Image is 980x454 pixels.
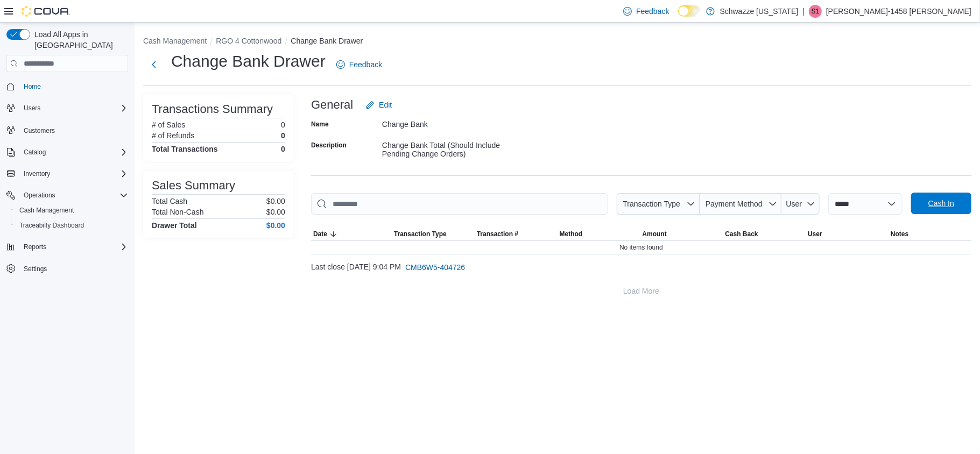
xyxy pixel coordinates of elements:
[19,123,128,137] span: Customers
[362,94,396,116] button: Edit
[24,126,55,135] span: Customers
[720,5,799,18] p: Schwazze [US_STATE]
[11,203,132,218] button: Cash Management
[560,230,583,238] span: Method
[281,120,285,129] p: 0
[19,80,45,93] a: Home
[24,82,41,91] span: Home
[266,221,285,230] h4: $0.00
[786,200,802,208] span: User
[15,204,78,217] a: Cash Management
[143,54,165,75] button: Next
[19,262,128,275] span: Settings
[171,51,326,72] h1: Change Bank Drawer
[311,280,971,302] button: Load More
[24,265,47,273] span: Settings
[623,286,659,296] span: Load More
[152,208,204,216] h6: Total Non-Cash
[291,37,363,45] button: Change Bank Drawer
[826,5,971,18] p: [PERSON_NAME]-1458 [PERSON_NAME]
[22,6,70,17] img: Cova
[152,120,185,129] h6: # of Sales
[11,218,132,233] button: Traceabilty Dashboard
[311,257,971,278] div: Last close [DATE] 9:04 PM
[619,1,673,22] a: Feedback
[678,17,679,17] span: Dark Mode
[311,98,353,111] h3: General
[143,36,971,48] nav: An example of EuiBreadcrumbs
[2,122,132,138] button: Customers
[19,102,45,115] button: Users
[475,228,558,240] button: Transaction #
[332,54,386,75] a: Feedback
[379,100,392,110] span: Edit
[266,208,285,216] p: $0.00
[24,243,46,251] span: Reports
[24,169,50,178] span: Inventory
[19,206,74,215] span: Cash Management
[928,198,954,209] span: Cash In
[152,179,235,192] h3: Sales Summary
[623,200,680,208] span: Transaction Type
[636,6,669,17] span: Feedback
[152,103,273,116] h3: Transactions Summary
[617,193,700,215] button: Transaction Type
[281,145,285,153] h4: 0
[15,204,128,217] span: Cash Management
[394,230,447,238] span: Transaction Type
[30,29,128,51] span: Load All Apps in [GEOGRAPHIC_DATA]
[911,193,971,214] button: Cash In
[891,230,908,238] span: Notes
[558,228,640,240] button: Method
[19,102,128,115] span: Users
[19,189,60,202] button: Operations
[809,5,822,18] div: Samantha-1458 Matthews
[401,257,469,278] button: CMB6W5-404726
[311,228,392,240] button: Date
[477,230,518,238] span: Transaction #
[24,148,46,157] span: Catalog
[2,79,132,94] button: Home
[24,104,40,112] span: Users
[700,193,781,215] button: Payment Method
[311,141,347,150] label: Description
[802,5,805,18] p: |
[313,230,327,238] span: Date
[24,191,55,200] span: Operations
[2,239,132,254] button: Reports
[723,228,806,240] button: Cash Back
[19,146,128,159] span: Catalog
[19,146,50,159] button: Catalog
[725,230,758,238] span: Cash Back
[2,101,132,116] button: Users
[152,221,197,230] h4: Drawer Total
[806,228,889,240] button: User
[19,240,128,253] span: Reports
[889,228,971,240] button: Notes
[6,74,128,304] nav: Complex example
[152,145,218,153] h4: Total Transactions
[640,228,723,240] button: Amount
[812,5,820,18] span: S1
[781,193,820,215] button: User
[19,221,84,230] span: Traceabilty Dashboard
[392,228,475,240] button: Transaction Type
[382,116,526,129] div: Change Bank
[15,219,128,232] span: Traceabilty Dashboard
[643,230,667,238] span: Amount
[619,243,663,252] span: No items found
[152,131,194,140] h6: # of Refunds
[15,219,88,232] a: Traceabilty Dashboard
[266,197,285,205] p: $0.00
[152,197,187,205] h6: Total Cash
[19,124,59,137] a: Customers
[19,167,54,180] button: Inventory
[143,37,207,45] button: Cash Management
[19,189,128,202] span: Operations
[2,145,132,160] button: Catalog
[706,200,763,208] span: Payment Method
[349,59,382,70] span: Feedback
[2,261,132,276] button: Settings
[405,262,465,273] span: CMB6W5-404726
[2,166,132,181] button: Inventory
